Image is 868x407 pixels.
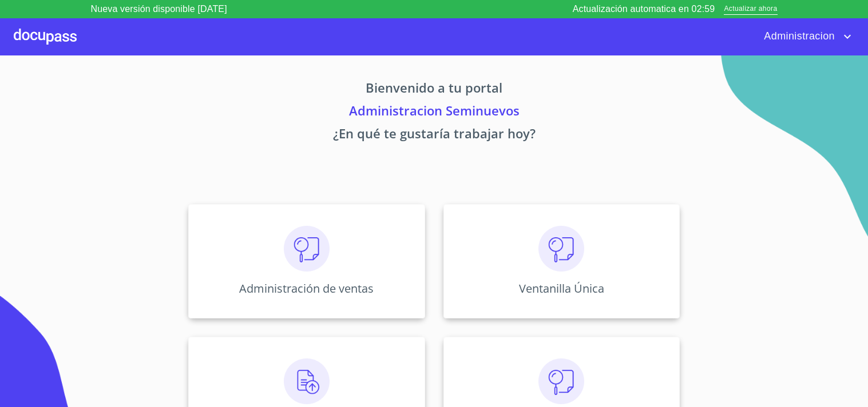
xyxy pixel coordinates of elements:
p: ¿En qué te gustaría trabajar hoy? [82,124,787,147]
button: account of current user [755,27,854,46]
img: consulta.png [538,358,584,404]
img: consulta.png [538,226,584,272]
p: Ventanilla Única [519,281,604,296]
p: Actualización automatica en 02:59 [573,2,715,16]
p: Bienvenido a tu portal [82,78,787,101]
p: Administracion Seminuevos [82,101,787,124]
img: carga.png [284,358,330,404]
img: consulta.png [284,226,330,272]
span: Actualizar ahora [724,3,777,15]
p: Administración de ventas [239,281,374,296]
span: Administracion [755,27,841,46]
p: Nueva versión disponible [DATE] [91,2,227,16]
